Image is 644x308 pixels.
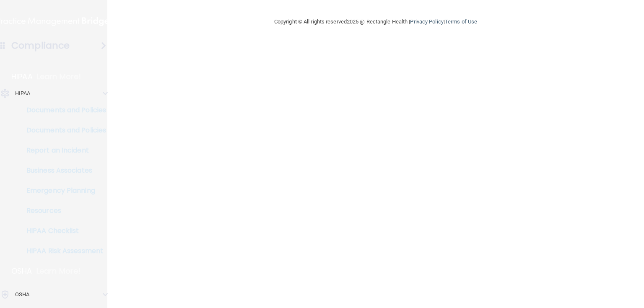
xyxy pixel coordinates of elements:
[15,88,31,98] p: HIPAA
[11,72,33,82] p: HIPAA
[5,227,120,235] p: HIPAA Checklist
[5,207,120,215] p: Resources
[5,126,120,135] p: Documents and Policies
[223,8,529,35] div: Copyright © All rights reserved 2025 @ Rectangle Health | |
[445,18,477,25] a: Terms of Use
[11,40,70,52] h4: Compliance
[5,247,120,255] p: HIPAA Risk Assessment
[5,166,120,175] p: Business Associates
[5,106,120,114] p: Documents and Policies
[37,72,81,82] p: Learn More!
[5,186,120,195] p: Emergency Planning
[410,18,443,25] a: Privacy Policy
[11,266,32,276] p: OSHA
[15,290,29,300] p: OSHA
[5,146,120,155] p: Report an Incident
[36,266,81,276] p: Learn More!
